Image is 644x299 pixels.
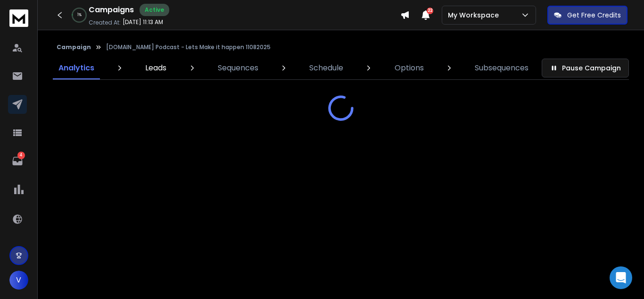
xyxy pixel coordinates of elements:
p: Get Free Credits [567,10,621,20]
a: Analytics [53,57,100,79]
button: Campaign [57,43,91,51]
p: Subsequences [475,62,528,74]
p: Created At: [89,19,121,26]
a: Sequences [212,57,264,79]
button: Get Free Credits [547,6,627,25]
a: Schedule [304,57,349,79]
p: Options [395,62,424,74]
div: Active [140,4,169,16]
p: 4 [17,152,25,159]
a: Subsequences [469,57,534,79]
img: logo [9,9,28,27]
button: Pause Campaign [542,59,629,77]
h1: Campaigns [89,4,134,16]
p: Schedule [309,62,343,74]
p: Sequences [218,62,258,74]
button: V [9,271,28,290]
a: Options [389,57,429,79]
span: 22 [427,8,433,14]
a: 4 [8,152,27,171]
p: My Workspace [448,10,503,20]
a: Leads [140,57,172,79]
p: [DOMAIN_NAME] Podcast - Lets Make it happen 11082025 [106,43,271,51]
p: 1 % [77,12,82,18]
p: Leads [145,62,166,74]
div: Open Intercom Messenger [610,266,632,289]
p: [DATE] 11:13 AM [123,18,163,26]
p: Analytics [58,62,94,74]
